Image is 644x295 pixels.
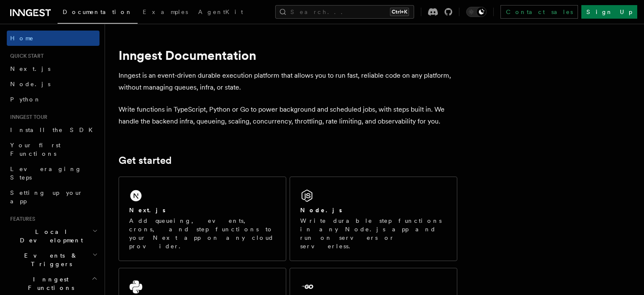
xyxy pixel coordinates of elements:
[119,70,457,93] p: Inngest is an event-driven durable execution platform that allows you to run fast, reliable code ...
[10,81,50,87] span: Node.js
[119,177,286,261] a: Next.jsAdd queueing, events, crons, and step functions to your Next app on any cloud provider.
[10,34,34,42] span: Home
[390,8,409,16] kbd: Ctrl+K
[275,5,414,19] button: Search...Ctrl+K
[7,248,100,272] button: Events & Triggers
[300,216,447,250] p: Write durable step functions in any Node.js app and run on servers or serverless.
[10,189,83,205] span: Setting up your app
[7,161,100,185] a: Leveraging Steps
[7,122,100,138] a: Install the SDK
[10,142,61,157] span: Your first Functions
[119,155,171,166] a: Get started
[129,206,166,214] h2: Next.js
[143,8,188,15] span: Examples
[198,8,243,15] span: AgentKit
[119,104,457,127] p: Write functions in TypeScript, Python or Go to power background and scheduled jobs, with steps bu...
[466,7,486,17] button: Toggle dark mode
[7,114,47,121] span: Inngest tour
[10,96,41,103] span: Python
[193,3,248,23] a: AgentKit
[7,275,91,292] span: Inngest Functions
[581,5,637,19] a: Sign Up
[58,3,138,24] a: Documentation
[119,48,457,63] h1: Inngest Documentation
[7,251,92,268] span: Events & Triggers
[290,177,457,261] a: Node.jsWrite durable step functions in any Node.js app and run on servers or serverless.
[7,53,44,59] span: Quick start
[7,185,100,209] a: Setting up your app
[7,92,100,107] a: Python
[10,126,98,133] span: Install the SDK
[10,65,50,72] span: Next.js
[7,228,92,244] span: Local Development
[63,8,133,15] span: Documentation
[500,5,578,19] a: Contact sales
[7,216,35,222] span: Features
[129,216,276,250] p: Add queueing, events, crons, and step functions to your Next app on any cloud provider.
[138,3,193,23] a: Examples
[7,31,100,46] a: Home
[7,61,100,76] a: Next.js
[10,166,82,181] span: Leveraging Steps
[7,138,100,161] a: Your first Functions
[300,206,342,214] h2: Node.js
[7,224,100,248] button: Local Development
[7,76,100,92] a: Node.js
